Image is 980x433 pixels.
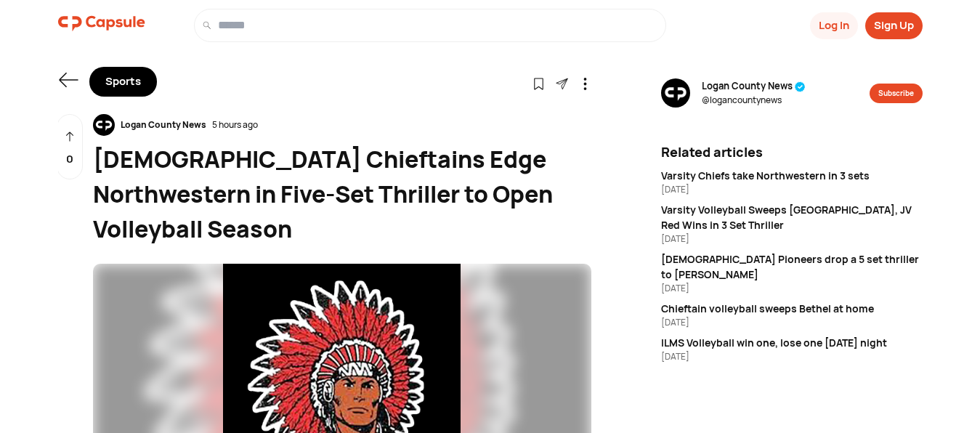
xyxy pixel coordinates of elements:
[661,202,923,232] div: Varsity Volleyball Sweeps [GEOGRAPHIC_DATA], JV Red Wins in 3 Set Thriller
[58,9,145,42] a: logo
[93,142,591,246] div: [DEMOGRAPHIC_DATA] Chieftains Edge Northwestern in Five-Set Thriller to Open Volleyball Season
[661,78,690,108] img: resizeImage
[58,9,145,38] img: logo
[66,151,73,168] p: 0
[89,67,157,97] div: Sports
[661,142,923,162] div: Related articles
[661,183,923,196] div: [DATE]
[661,168,923,183] div: Varsity Chiefs take Northwestern in 3 sets
[661,301,923,316] div: Chieftain volleyball sweeps Bethel at home
[661,251,923,282] div: [DEMOGRAPHIC_DATA] Pioneers drop a 5 set thriller to [PERSON_NAME]
[661,282,923,295] div: [DATE]
[795,81,806,92] img: tick
[702,79,806,94] span: Logan County News
[870,84,923,103] button: Subscribe
[810,12,858,39] button: Log In
[661,335,923,350] div: ILMS Volleyball win one, lose one [DATE] night
[661,350,923,363] div: [DATE]
[702,94,806,107] span: @ logancountynews
[212,118,258,131] div: 5 hours ago
[865,12,923,39] button: Sign Up
[93,114,115,136] img: resizeImage
[115,118,212,131] div: Logan County News
[661,316,923,329] div: [DATE]
[661,232,923,246] div: [DATE]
